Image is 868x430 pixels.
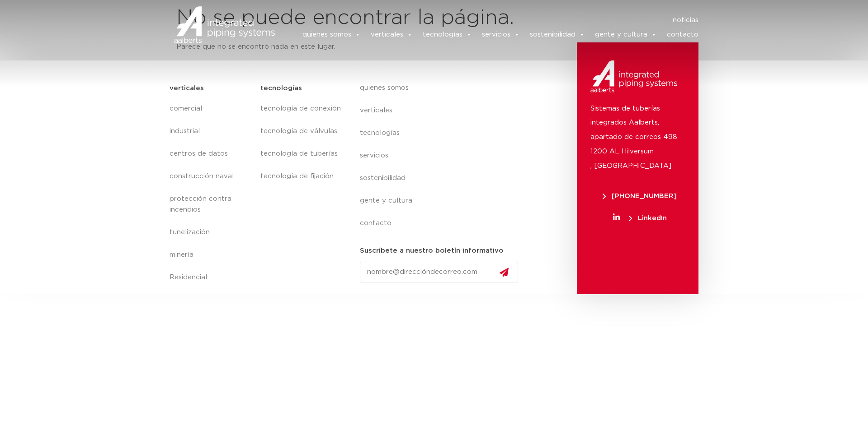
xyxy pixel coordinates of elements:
[612,193,677,199] font: [PHONE_NUMBER]
[170,173,234,180] font: construcción naval
[360,129,400,136] font: tecnologías
[260,165,342,188] a: tecnología de fijación
[170,150,228,157] font: centros de datos
[360,99,525,122] a: verticales
[170,195,231,213] font: protección contra incendios
[673,15,698,26] a: noticias
[638,215,667,222] font: LinkedIn
[590,134,677,140] font: apartado de correos 498
[371,26,413,44] a: verticales
[360,152,388,159] font: servicios
[530,31,576,38] font: sostenibilidad
[302,26,361,44] a: quienes somos
[360,247,504,254] font: Suscríbete a nuestro boletín informativo
[360,84,409,91] font: quienes somos
[423,26,472,44] a: tecnologías
[590,162,671,169] font: , [GEOGRAPHIC_DATA]
[170,85,204,92] font: verticales
[260,97,342,188] nav: Menú
[667,26,698,44] a: contacto
[170,229,210,236] font: tunelización
[170,244,251,266] a: minería
[360,167,525,190] a: sostenibilidad
[260,143,342,165] a: tecnología de tuberías
[530,26,585,44] a: sostenibilidad
[260,128,337,134] font: tecnología de válvulas
[590,215,689,222] a: LinkedIn
[260,105,341,112] font: tecnología de conexión
[595,26,657,44] a: gente y cultura
[667,31,698,38] font: contacto
[360,190,525,212] a: gente y cultura
[360,262,518,282] input: nombre@direccióndecorreo.com
[360,220,392,227] font: contacto
[360,212,525,235] a: contacto
[482,31,510,38] font: servicios
[288,15,698,26] nav: Menú
[590,105,660,126] font: Sistemas de tuberías integrados Aalberts,
[360,175,406,181] font: sostenibilidad
[170,251,193,258] font: minería
[170,266,251,289] a: Residencial
[590,148,654,155] font: 1200 AL Hilversum
[260,150,338,157] font: tecnología de tuberías
[360,77,525,99] a: quienes somos
[423,31,462,38] font: tecnologías
[170,120,251,143] a: industrial
[170,105,202,112] font: comercial
[170,188,251,221] a: protección contra incendios
[170,97,251,120] a: comercial
[360,122,525,144] a: tecnologías
[673,17,698,23] font: noticias
[482,26,520,44] a: servicios
[170,97,251,289] nav: Menú
[360,144,525,167] a: servicios
[595,31,647,38] font: gente y cultura
[170,143,251,165] a: centros de datos
[170,128,200,134] font: industrial
[371,31,403,38] font: verticales
[260,120,342,143] a: tecnología de válvulas
[170,221,251,244] a: tunelización
[590,193,689,199] a: [PHONE_NUMBER]
[170,165,251,188] a: construcción naval
[302,31,351,38] font: quienes somos
[170,274,207,281] font: Residencial
[360,197,412,204] font: gente y cultura
[360,107,392,114] font: verticales
[500,268,509,277] img: send.svg
[260,173,334,180] font: tecnología de fijación
[260,85,302,92] font: tecnologías
[360,77,525,235] nav: Menú
[260,97,342,120] a: tecnología de conexión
